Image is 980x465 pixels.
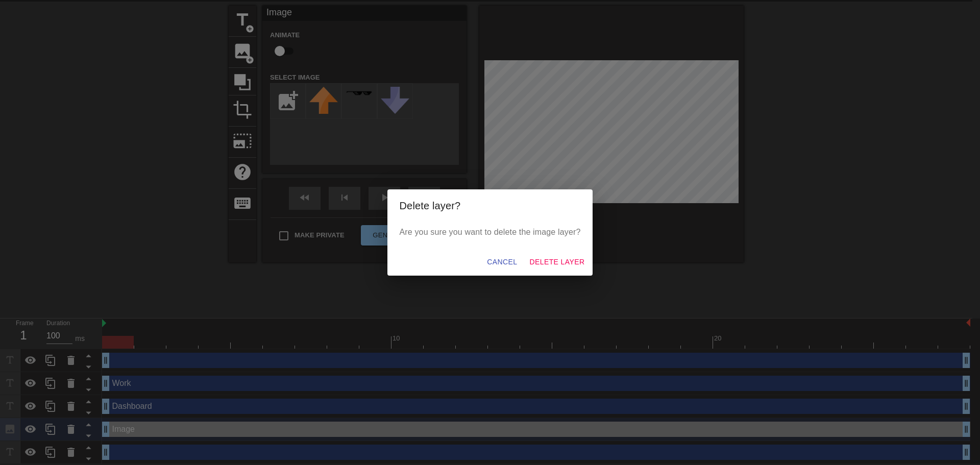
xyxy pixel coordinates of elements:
button: Delete Layer [525,253,589,272]
span: Delete Layer [529,256,584,268]
h2: Delete layer? [400,198,581,214]
p: Are you sure you want to delete the image layer? [400,226,581,238]
button: Cancel [483,253,521,272]
span: Cancel [487,256,517,268]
